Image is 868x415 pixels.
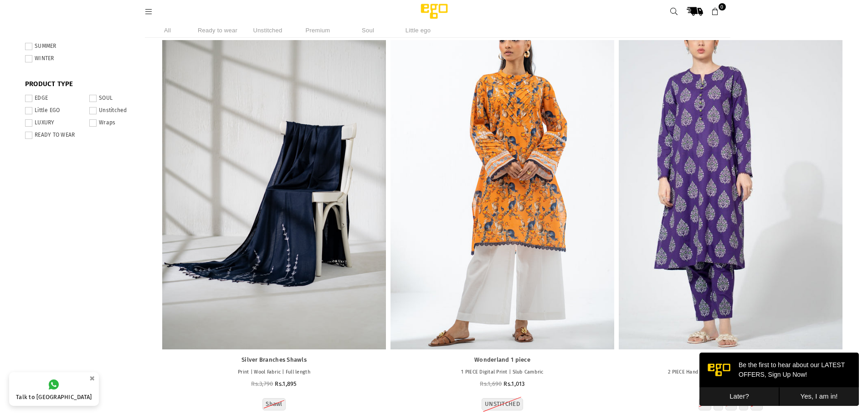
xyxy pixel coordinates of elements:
[395,2,473,20] img: Ego
[245,23,291,38] li: Unstitched
[9,372,99,406] a: Talk to [GEOGRAPHIC_DATA]
[266,400,282,408] label: Shawl
[89,119,148,127] label: Wraps
[162,14,386,349] a: Silver Branches Shawls
[167,369,381,376] p: Print | Wool Fabric | Full length
[25,132,84,139] label: READY TO WEAR
[25,43,148,50] label: SUMMER
[707,3,724,20] a: 0
[345,23,391,38] li: Soul
[25,80,148,89] span: PRODUCT TYPE
[25,55,148,62] label: WINTER
[141,8,157,15] a: Menu
[89,95,148,102] label: SOUL
[395,356,610,364] a: Wonderland 1 piece
[25,119,84,127] label: LUXURY
[89,107,148,114] label: Unstitched
[395,369,610,376] p: 1 PIECE Digital Print | Slub Cambric
[25,107,84,114] label: Little EGO
[25,95,84,102] label: EDGE
[623,369,838,376] p: 2 PIECE Hand Screen Print |2 Tone Cotton|Straight Cut
[485,400,520,408] label: UNSTITCHED
[390,14,614,349] a: Wonderland 1 piece
[503,380,524,387] span: Rs.1,013
[619,14,842,349] a: Big paisley 2 piece
[395,23,441,38] li: Little ego
[623,356,838,364] a: Big paisley 2 piece
[666,3,683,20] a: Search
[87,371,98,386] button: ×
[145,23,190,38] li: All
[699,353,859,406] iframe: webpush-onsite
[295,23,341,38] li: Premium
[251,380,273,387] span: Rs.3,790
[275,380,297,387] span: Rs.1,895
[719,3,726,10] span: 0
[195,23,241,38] li: Ready to wear
[167,356,381,364] a: Silver Branches Shawls
[480,380,502,387] span: Rs.1,690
